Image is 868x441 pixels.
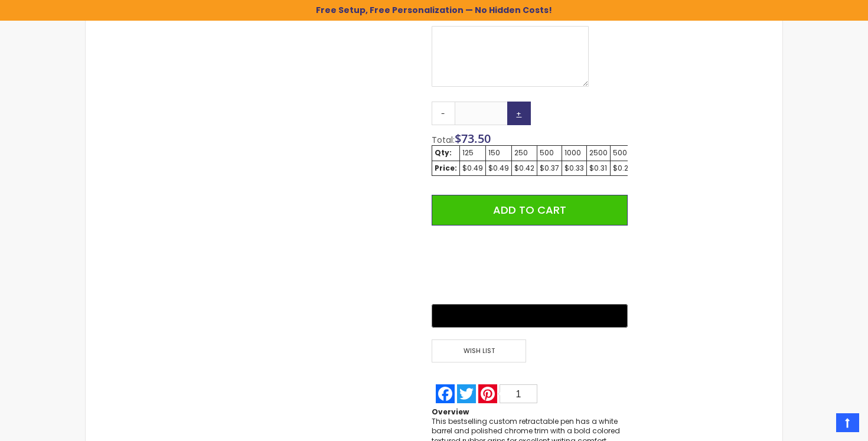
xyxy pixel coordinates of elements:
[516,389,521,399] span: 1
[432,134,455,146] span: Total:
[456,384,477,403] a: Twitter
[493,202,566,217] span: Add to Cart
[432,339,526,362] span: Wish List
[507,102,531,125] a: +
[564,148,584,158] div: 1000
[461,130,491,146] span: 73.50
[462,164,483,173] div: $0.49
[455,130,491,146] span: $
[432,195,628,226] button: Add to Cart
[613,148,633,158] div: 5000
[564,164,584,173] div: $0.33
[435,163,457,173] strong: Price:
[432,339,530,362] a: Wish List
[589,148,608,158] div: 2500
[514,148,534,158] div: 250
[462,148,483,158] div: 125
[488,148,509,158] div: 150
[836,413,859,432] a: Top
[540,148,559,158] div: 500
[477,384,539,403] a: Pinterest1
[432,102,455,125] a: -
[432,234,628,296] iframe: PayPal
[514,164,534,173] div: $0.42
[435,148,452,158] strong: Qty:
[488,164,509,173] div: $0.49
[435,384,456,403] a: Facebook
[540,164,559,173] div: $0.37
[589,164,608,173] div: $0.31
[613,164,633,173] div: $0.29
[432,304,628,328] button: Buy with GPay
[432,407,469,417] strong: Overview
